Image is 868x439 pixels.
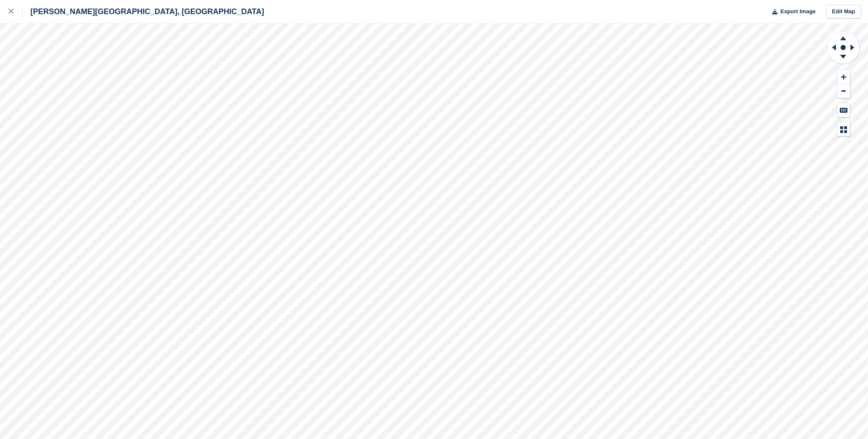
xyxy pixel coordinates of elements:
span: Export Image [780,7,815,16]
button: Zoom Out [837,84,850,98]
button: Export Image [767,5,816,19]
button: Map Legend [837,122,850,136]
button: Keyboard Shortcuts [837,103,850,117]
button: Zoom In [837,70,850,84]
div: [PERSON_NAME][GEOGRAPHIC_DATA], [GEOGRAPHIC_DATA] [23,6,264,17]
a: Edit Map [826,5,861,19]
